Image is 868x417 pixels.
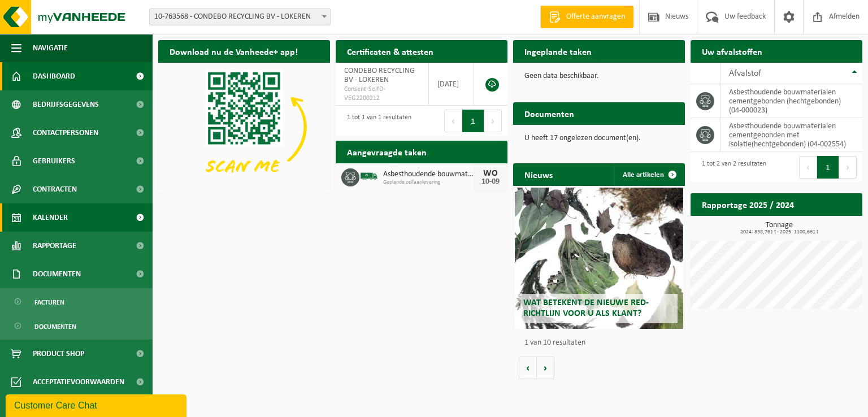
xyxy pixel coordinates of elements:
span: Rapportage [33,232,76,260]
td: asbesthoudende bouwmaterialen cementgebonden (hechtgebonden) (04-000023) [721,84,862,118]
span: Documenten [34,316,76,337]
div: 10-09 [479,178,502,186]
span: CONDEBO RECYCLING BV - LOKEREN [344,67,415,84]
h2: Aangevraagde taken [336,141,438,163]
span: Documenten [33,260,81,288]
h2: Uw afvalstoffen [691,40,774,62]
span: 10-763568 - CONDEBO RECYCLING BV - LOKEREN [150,9,330,25]
h2: Nieuws [513,163,564,185]
span: Offerte aanvragen [563,11,628,23]
span: Acceptatievoorwaarden [33,368,124,396]
button: Next [839,156,857,179]
button: Volgende [537,357,554,379]
a: Wat betekent de nieuwe RED-richtlijn voor u als klant? [515,188,683,329]
h2: Ingeplande taken [513,40,603,62]
span: Asbesthoudende bouwmaterialen cementgebonden (hechtgebonden) [383,170,474,179]
div: 1 tot 2 van 2 resultaten [696,155,766,180]
a: Bekijk rapportage [778,215,861,238]
button: Previous [444,110,462,132]
span: Facturen [34,292,64,313]
span: Product Shop [33,340,84,368]
h2: Certificaten & attesten [336,40,445,62]
h2: Documenten [513,102,585,124]
button: 1 [817,156,839,179]
td: [DATE] [429,63,474,106]
h3: Tonnage [696,221,862,235]
a: Documenten [3,315,150,337]
div: WO [479,169,502,178]
p: Geen data beschikbaar. [524,72,674,80]
a: Alle artikelen [614,163,684,186]
span: Gebruikers [33,147,75,175]
button: Next [484,110,502,132]
button: 1 [462,110,484,132]
span: Consent-SelfD-VEG2200212 [344,85,420,103]
span: Navigatie [33,34,68,62]
span: Afvalstof [729,69,761,78]
span: Dashboard [33,62,75,90]
iframe: chat widget [6,392,189,417]
button: Vorige [519,357,537,379]
span: Geplande zelfaanlevering [383,179,474,186]
img: Download de VHEPlus App [158,63,330,192]
span: 10-763568 - CONDEBO RECYCLING BV - LOKEREN [149,8,331,25]
td: asbesthoudende bouwmaterialen cementgebonden met isolatie(hechtgebonden) (04-002554) [721,118,862,152]
h2: Rapportage 2025 / 2024 [691,193,805,215]
div: 1 tot 1 van 1 resultaten [341,108,411,133]
span: Contactpersonen [33,119,98,147]
span: Wat betekent de nieuwe RED-richtlijn voor u als klant? [523,298,649,318]
h2: Download nu de Vanheede+ app! [158,40,309,62]
span: Bedrijfsgegevens [33,90,99,119]
a: Offerte aanvragen [540,6,633,28]
a: Facturen [3,291,150,312]
span: Contracten [33,175,77,203]
span: 2024: 838,761 t - 2025: 1100,661 t [696,229,862,235]
img: BL-SO-LV [359,167,379,186]
button: Previous [799,156,817,179]
span: Kalender [33,203,68,232]
p: U heeft 17 ongelezen document(en). [524,134,674,142]
p: 1 van 10 resultaten [524,339,679,347]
